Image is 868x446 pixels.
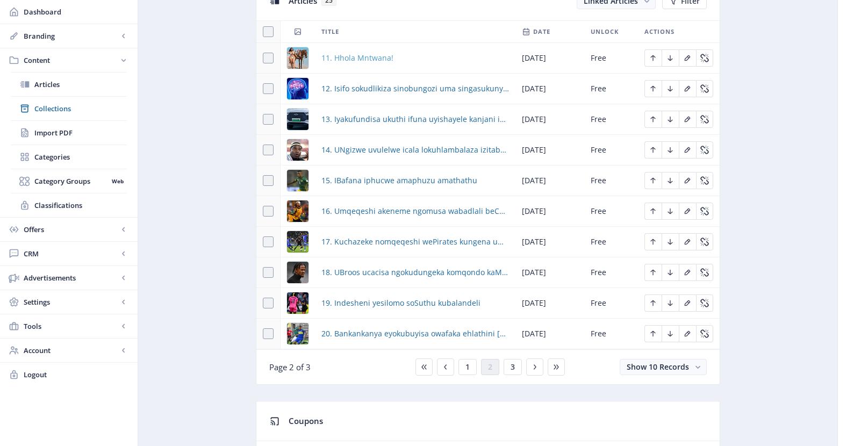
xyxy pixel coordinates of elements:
[287,231,309,253] img: 45ce6e0d-3dbd-4794-9212-04d90893e041.png
[321,297,480,310] a: 19. Indesheni yesilomo soSuthu kubalandeli
[11,193,127,217] a: Classifications
[321,205,509,218] a: 16. Umqeqeshi akeneme ngomusa wabadlali beChiefs
[269,362,311,372] span: Page 2 of 3
[662,328,679,338] a: Edit page
[515,319,584,349] td: [DATE]
[515,288,584,319] td: [DATE]
[287,292,309,314] img: f200d11c-1efc-4a92-8ab7-25568c4ee7da.png
[11,121,127,145] a: Import PDF
[696,328,713,338] a: Edit page
[679,175,696,185] a: Edit page
[321,52,393,64] a: 11. Hhola Mntwana!
[24,55,118,66] span: Content
[321,143,509,156] span: 14. UNgizwe uvulelwe icala lokuhlambalaza izitabane
[287,139,309,161] img: 7056ce20-8f91-4400-8de3-49f0bab707de.png
[662,236,679,246] a: Edit page
[24,369,129,380] span: Logout
[662,52,679,62] a: Edit page
[696,205,713,215] a: Edit page
[679,205,696,215] a: Edit page
[584,104,638,135] td: Free
[488,363,492,371] span: 2
[679,297,696,307] a: Edit page
[24,6,129,17] span: Dashboard
[511,363,515,371] span: 3
[287,323,309,344] img: 1f5b90a9-db18-4d02-821c-229fe5e26e92.png
[24,31,118,41] span: Branding
[24,297,118,307] span: Settings
[515,257,584,288] td: [DATE]
[34,176,108,186] span: Category Groups
[287,170,309,191] img: f9f91ce5-0afa-4b6c-98a1-b254ec619842.png
[321,82,509,95] span: 12. Isifo sokudlikiza sinobungozi uma singasukunyelwa
[34,103,127,114] span: Collections
[458,359,477,375] button: 1
[515,135,584,166] td: [DATE]
[321,25,339,38] span: Title
[533,25,550,38] span: Date
[584,257,638,288] td: Free
[287,78,309,99] img: 87c9546c-5268-4521-86d2-f4d67471a225.png
[34,79,127,90] span: Articles
[465,363,470,371] span: 1
[584,319,638,349] td: Free
[34,127,127,138] span: Import PDF
[515,74,584,104] td: [DATE]
[644,144,662,154] a: Edit page
[662,267,679,277] a: Edit page
[584,227,638,257] td: Free
[504,359,522,375] button: 3
[11,145,127,169] a: Categories
[696,175,713,185] a: Edit page
[679,236,696,246] a: Edit page
[321,113,509,126] span: 13. Iyakufundisa ukuthi ifuna uyishayele kanjani iChery Tiggo Cross Hybrid
[24,321,118,332] span: Tools
[696,113,713,124] a: Edit page
[584,135,638,166] td: Free
[287,200,309,222] img: 9dc5f20f-e72d-4b82-a281-75a91965e806.png
[481,359,499,375] button: 2
[287,47,309,69] img: 213e8ae4-2221-4472-8f21-c95154ac45b7.png
[662,144,679,154] a: Edit page
[321,327,509,340] a: 20. Bankankanya eyokubuyisa owafaka ehlathini [GEOGRAPHIC_DATA]
[662,83,679,93] a: Edit page
[11,169,127,193] a: Category GroupsWeb
[620,359,707,375] button: Show 10 Records
[24,248,118,259] span: CRM
[515,227,584,257] td: [DATE]
[696,144,713,154] a: Edit page
[34,152,127,162] span: Categories
[321,235,509,248] a: 17. Kuchazeke nomqeqeshi wePirates kungena uMoremi kwiBafana
[287,109,309,130] img: 9207f0fe-91bc-4e9c-a89b-590de51e5b43.png
[584,288,638,319] td: Free
[627,362,689,372] span: Show 10 Records
[644,205,662,215] a: Edit page
[644,297,662,307] a: Edit page
[515,196,584,227] td: [DATE]
[515,43,584,74] td: [DATE]
[662,205,679,215] a: Edit page
[644,328,662,338] a: Edit page
[584,196,638,227] td: Free
[11,73,127,96] a: Articles
[515,166,584,196] td: [DATE]
[644,83,662,93] a: Edit page
[696,297,713,307] a: Edit page
[24,345,118,356] span: Account
[679,267,696,277] a: Edit page
[34,200,127,211] span: Classifications
[584,166,638,196] td: Free
[662,297,679,307] a: Edit page
[584,43,638,74] td: Free
[662,113,679,124] a: Edit page
[591,25,619,38] span: Unlock
[696,52,713,62] a: Edit page
[644,236,662,246] a: Edit page
[515,104,584,135] td: [DATE]
[584,74,638,104] td: Free
[696,267,713,277] a: Edit page
[644,267,662,277] a: Edit page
